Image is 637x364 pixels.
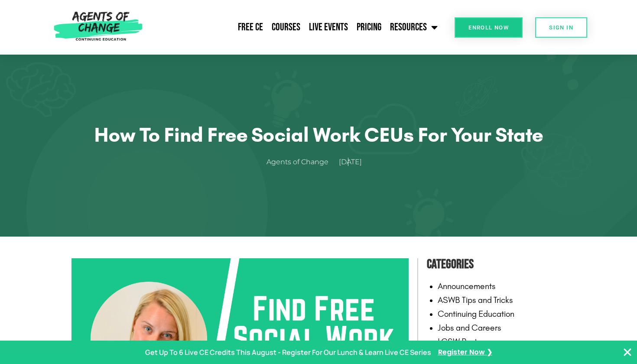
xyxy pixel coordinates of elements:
[386,16,442,38] a: Resources
[339,158,362,166] time: [DATE]
[468,25,509,30] span: Enroll Now
[438,295,513,305] a: ASWB Tips and Tricks
[234,16,267,38] a: Free CE
[352,16,386,38] a: Pricing
[438,322,501,333] a: Jobs and Careers
[266,156,328,169] span: Agents of Change
[438,336,481,347] a: LCSW Posts
[535,17,587,38] a: SIGN IN
[438,309,514,319] a: Continuing Education
[305,16,352,38] a: Live Events
[266,156,337,169] a: Agents of Change
[93,123,544,147] h1: How to Find Free Social Work CEUs for Your State
[146,16,442,38] nav: Menu
[622,347,633,357] button: Close Banner
[438,281,496,291] a: Announcements
[549,25,573,30] span: SIGN IN
[339,156,370,169] a: [DATE]
[455,17,523,38] a: Enroll Now
[427,254,565,275] h4: Categories
[267,16,305,38] a: Courses
[145,346,431,359] p: Get Up To 6 Live CE Credits This August - Register For Our Lunch & Learn Live CE Series
[438,346,492,359] a: Register Now ❯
